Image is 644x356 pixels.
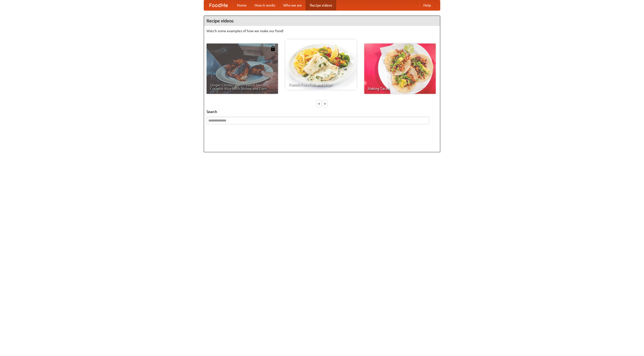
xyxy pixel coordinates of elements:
a: Making Tacos [364,44,436,94]
a: Home [233,0,251,10]
img: 483408.png [270,46,275,51]
p: Watch some examples of how we make our food! [207,28,437,33]
a: Recipe videos [306,0,336,10]
a: FoodMe [204,0,233,10]
span: Making Tacos [368,87,432,90]
span: French Fries Fish and Chips [289,83,353,86]
a: How it works [251,0,279,10]
div: « [317,100,321,107]
h5: Search [207,109,437,114]
a: Who we are [279,0,306,10]
h4: Recipe videos [204,16,440,26]
a: French Fries Fish and Chips [285,39,357,90]
a: Help [419,0,435,10]
div: » [323,100,327,107]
